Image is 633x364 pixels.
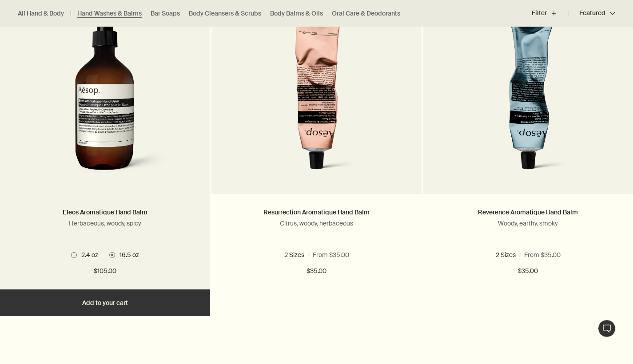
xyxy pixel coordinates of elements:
[459,16,597,181] img: Reverence Aromatique Hand Balm in aluminium tube
[77,251,98,259] span: 2.4 oz
[63,208,147,216] a: Eleos Aromatique Hand Balm
[77,9,142,18] a: Hand Washes & Balms
[18,9,64,18] a: All Hand & Body
[612,321,628,337] button: Save to cabinet
[211,16,422,194] a: Resurrection Aromatique Hand Balm in aluminium tube
[189,321,205,337] button: Save to cabinet
[400,321,416,337] button: Save to cabinet
[332,9,400,18] a: Oral Care & Deodorants
[326,251,350,259] span: 16.5 oz
[225,219,408,227] p: Citrus, woody, herbaceous
[538,251,562,259] span: 16.5 oz
[436,219,620,227] p: Woody, earthy, smoky
[13,219,197,227] p: Herbaceous, woody, spicy
[220,325,277,333] div: Notable formulation
[568,3,615,24] button: Featured
[518,266,538,277] span: $35.00
[263,208,370,216] a: Resurrection Aromatique Hand Balm
[532,3,568,24] button: Filter
[500,251,521,259] span: 2.4 oz
[598,320,616,337] button: Live Assistance
[39,16,171,181] img: Eleos Aromatique Hand Balm in a recycled plastic bottle.
[151,9,180,18] a: Bar Soaps
[270,9,323,18] a: Body Balms & Oils
[307,266,326,277] span: $35.00
[289,251,310,259] span: 2.6 oz
[478,208,578,216] a: Reverence Aromatique Hand Balm
[9,325,65,333] div: Notable formulation
[423,16,633,194] a: Reverence Aromatique Hand Balm in aluminium tube
[94,266,116,277] span: $105.00
[247,16,386,181] img: Resurrection Aromatique Hand Balm in aluminium tube
[189,9,261,18] a: Body Cleansers & Scrubs
[115,251,139,259] span: 16.5 oz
